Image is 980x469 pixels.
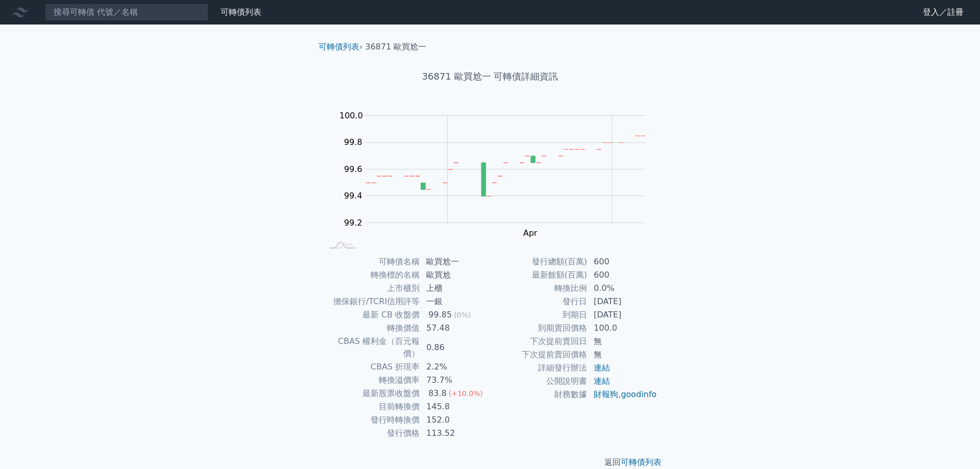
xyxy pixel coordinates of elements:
[45,4,208,21] input: 搜尋可轉債 代號／名稱
[594,376,610,386] a: 連結
[323,268,420,282] td: 轉換標的名稱
[523,228,537,238] tspan: Apr
[323,255,420,268] td: 可轉債名稱
[594,389,618,399] a: 財報狗
[420,400,490,413] td: 145.8
[454,311,471,319] span: (0%)
[318,42,359,52] a: 可轉債列表
[587,282,657,295] td: 0.0%
[310,456,670,468] p: 返回
[420,268,490,282] td: 歐買尬
[490,295,587,308] td: 發行日
[318,41,362,53] li: ›
[587,388,657,401] td: ,
[310,69,670,84] h1: 36871 歐買尬一 可轉債詳細資訊
[323,413,420,427] td: 發行時轉換價
[344,137,362,147] tspan: 99.8
[587,255,657,268] td: 600
[323,400,420,413] td: 目前轉換價
[426,309,454,321] div: 99.85
[587,322,657,335] td: 100.0
[420,295,490,308] td: 一銀
[344,191,362,201] tspan: 99.4
[426,387,449,400] div: 83.8
[323,427,420,440] td: 發行價格
[323,308,420,322] td: 最新 CB 收盤價
[323,387,420,400] td: 最新股票收盤價
[490,282,587,295] td: 轉換比例
[449,389,483,398] span: (+10.0%)
[621,389,656,399] a: goodinfo
[490,255,587,268] td: 發行總額(百萬)
[220,7,261,17] a: 可轉債列表
[587,295,657,308] td: [DATE]
[420,427,490,440] td: 113.52
[420,322,490,335] td: 57.48
[587,348,657,361] td: 無
[420,255,490,268] td: 歐買尬一
[490,335,587,348] td: 下次提前賣回日
[490,268,587,282] td: 最新餘額(百萬)
[490,348,587,361] td: 下次提前賣回價格
[587,335,657,348] td: 無
[323,374,420,387] td: 轉換溢價率
[344,218,362,228] tspan: 99.2
[490,361,587,375] td: 詳細發行辦法
[490,388,587,401] td: 財務數據
[587,268,657,282] td: 600
[420,335,490,360] td: 0.86
[334,111,661,238] g: Chart
[323,360,420,374] td: CBAS 折現率
[490,375,587,388] td: 公開說明書
[915,4,972,20] a: 登入／註冊
[344,164,362,174] tspan: 99.6
[339,111,363,120] tspan: 100.0
[490,308,587,322] td: 到期日
[323,282,420,295] td: 上市櫃別
[323,335,420,360] td: CBAS 權利金（百元報價）
[621,457,661,467] a: 可轉債列表
[323,295,420,308] td: 擔保銀行/TCRI信用評等
[365,41,427,53] li: 36871 歐買尬一
[587,308,657,322] td: [DATE]
[594,363,610,373] a: 連結
[420,413,490,427] td: 152.0
[490,322,587,335] td: 到期賣回價格
[420,374,490,387] td: 73.7%
[323,322,420,335] td: 轉換價值
[420,360,490,374] td: 2.2%
[420,282,490,295] td: 上櫃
